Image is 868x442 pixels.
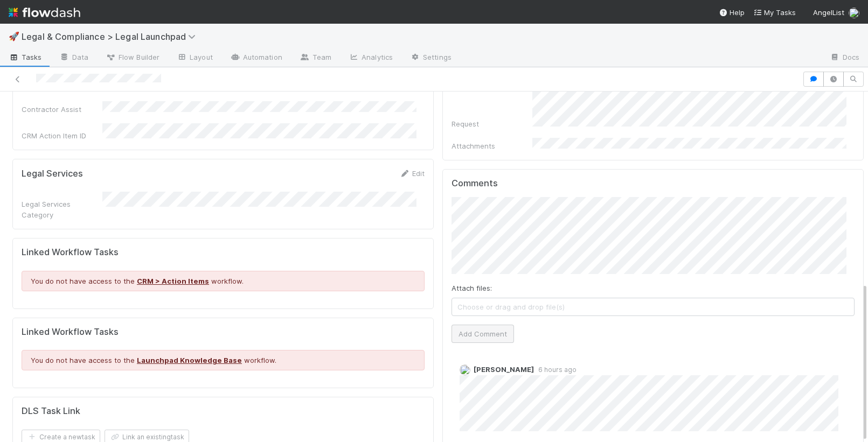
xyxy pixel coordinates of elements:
[22,327,425,338] h5: Linked Workflow Tasks
[106,52,159,62] span: Flow Builder
[9,3,80,22] img: logo-inverted-e16ddd16eac7371096b0.svg
[9,32,19,41] span: 🚀
[22,350,425,370] div: You do not have access to the workflow.
[22,406,80,417] h5: DLS Task Link
[22,247,425,258] h5: Linked Workflow Tasks
[452,118,532,129] div: Request
[753,8,796,17] span: My Tasks
[22,104,102,115] div: Contractor Assist
[137,277,209,285] a: CRM > Action Items
[460,364,470,375] img: avatar_6daca87a-2c2e-4848-8ddb-62067031c24f.png
[399,169,425,178] a: Edit
[534,366,577,374] span: 6 hours ago
[22,271,425,291] div: You do not have access to the workflow.
[452,178,855,189] h5: Comments
[9,52,42,62] span: Tasks
[221,50,291,67] a: Automation
[452,283,492,293] label: Attach files:
[849,8,859,18] img: avatar_ba22fd42-677f-4b89-aaa3-073be741e398.png
[753,7,796,18] a: My Tasks
[22,130,102,141] div: CRM Action Item ID
[474,365,534,374] span: [PERSON_NAME]
[22,31,201,42] span: Legal & Compliance > Legal Launchpad
[452,298,854,315] span: Choose or drag and drop file(s)
[22,199,102,220] div: Legal Services Category
[340,50,401,67] a: Analytics
[168,50,221,67] a: Layout
[51,50,97,67] a: Data
[22,169,83,179] h5: Legal Services
[401,50,460,67] a: Settings
[137,356,242,364] a: Launchpad Knowledge Base
[452,141,532,151] div: Attachments
[291,50,340,67] a: Team
[97,50,168,67] a: Flow Builder
[719,7,745,18] div: Help
[452,325,514,343] button: Add Comment
[821,50,868,67] a: Docs
[813,8,844,17] span: AngelList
